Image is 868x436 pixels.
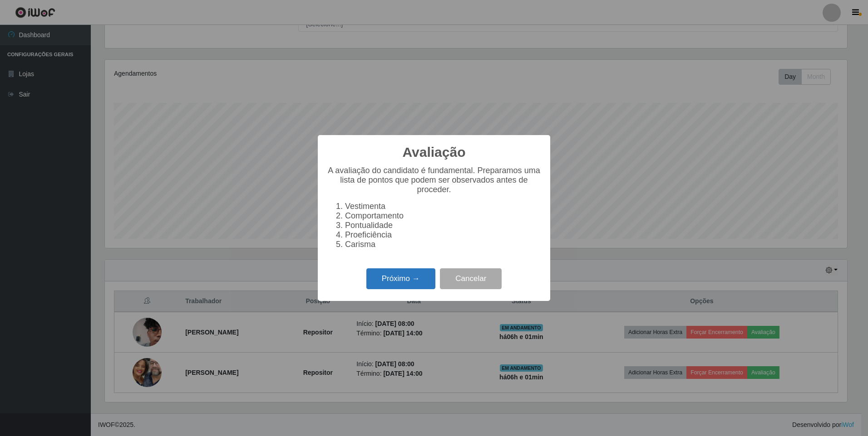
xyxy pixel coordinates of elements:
[345,221,541,230] li: Pontualidade
[345,230,541,240] li: Proeficiência
[345,211,541,221] li: Comportamento
[403,144,466,160] h2: Avaliação
[440,268,502,290] button: Cancelar
[345,202,541,211] li: Vestimenta
[345,240,541,249] li: Carisma
[366,268,435,290] button: Próximo →
[327,166,541,194] p: A avaliação do candidato é fundamental. Preparamos uma lista de pontos que podem ser observados a...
